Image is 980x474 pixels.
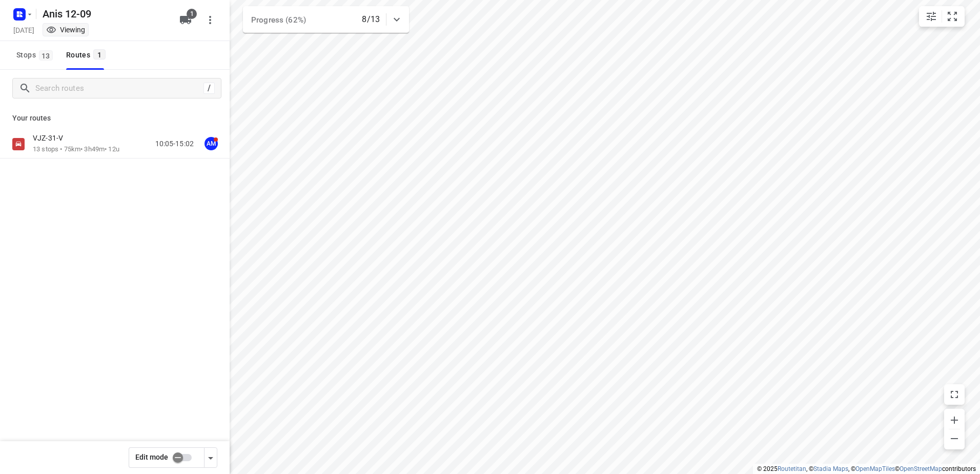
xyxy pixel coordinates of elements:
a: Routetitan [778,465,806,472]
div: Driver app settings [205,451,217,464]
div: Routes [66,49,109,62]
span: 13 [39,50,53,61]
button: More [200,10,220,30]
span: 1 [187,9,197,19]
input: Search routes [35,81,203,96]
button: 1 [175,10,196,30]
button: Map settings [921,6,942,27]
p: 8/13 [362,13,380,26]
div: small contained button group [919,6,965,27]
p: 10:05-15:02 [155,139,194,149]
button: Fit zoom [942,6,963,27]
div: / [203,83,215,94]
span: 1 [93,49,106,60]
span: Stops [16,49,56,62]
a: Stadia Maps [813,465,848,472]
a: OpenStreetMap [900,465,942,472]
div: Progress (62%)8/13 [243,6,409,33]
a: OpenMapTiles [855,465,895,472]
p: VJZ-31-V [33,133,69,143]
p: 13 stops • 75km • 3h49m • 12u [33,145,119,154]
li: © 2025 , © , © © contributors [757,465,976,472]
p: Your routes [12,113,217,124]
span: Progress (62%) [251,15,306,25]
span: Edit mode [135,453,168,461]
div: You are currently in view mode. To make any changes, go to edit project. [46,25,85,35]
